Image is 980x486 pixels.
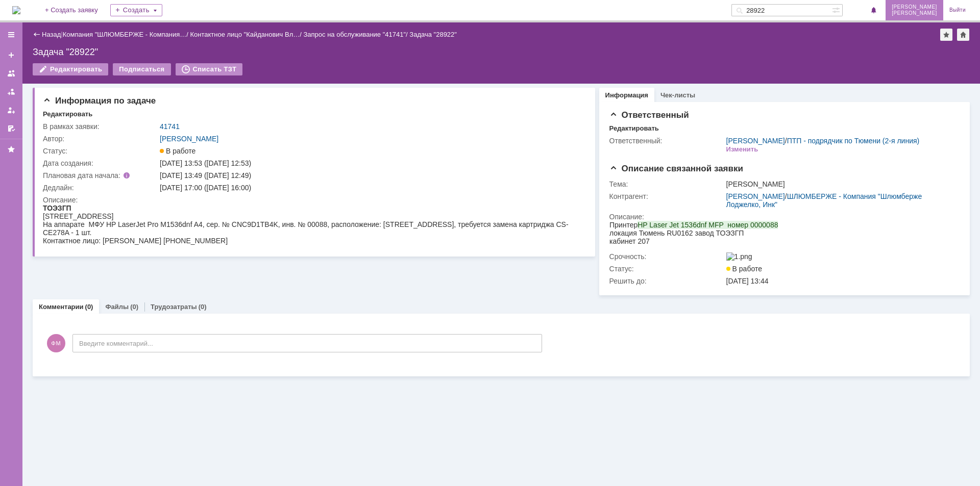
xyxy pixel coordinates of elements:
div: Редактировать [609,124,659,133]
div: В рамках заявки: [43,122,158,131]
div: Сделать домашней страницей [957,29,969,41]
a: 41741 [160,122,180,131]
a: Компания "ШЛЮМБЕРЖЕ - Компания… [63,31,187,38]
div: Описание: [43,196,581,204]
div: Статус: [609,265,724,273]
span: ФМ [47,334,65,352]
a: Создать заявку [3,47,19,63]
div: Задача "28922" [33,47,970,57]
div: [PERSON_NAME] [726,180,954,188]
div: Дедлайн: [43,184,158,192]
a: Файлы [105,303,129,311]
div: Изменить [726,145,758,154]
span: Описание связанной заявки [609,164,743,173]
div: Ответственный: [609,137,724,145]
div: Контрагент: [609,192,724,200]
span: В работе [160,147,195,155]
a: Комментарии [39,303,84,311]
a: Назад [42,31,61,38]
span: В работе [726,265,762,273]
span: Ответственный [609,110,689,120]
a: Заявки на командах [3,65,19,82]
a: Контактное лицо "Кайданович Вл… [190,31,300,38]
div: Решить до: [609,277,724,285]
span: [PERSON_NAME] [892,10,937,16]
div: Статус: [43,147,158,155]
div: Плановая дата начала: [43,171,145,180]
div: / [726,137,920,145]
img: 1.png [726,252,752,261]
span: Информация по задаче [43,96,156,106]
div: Срочность: [609,252,724,261]
div: / [726,192,954,209]
div: Дата создания: [43,159,158,167]
div: Добавить в избранное [940,29,952,41]
a: ШЛЮМБЕРЖЕ - Компания "Шлюмберже Лоджелко, Инк" [726,192,922,209]
span: [PERSON_NAME] [892,4,937,10]
a: Чек-листы [660,91,695,99]
a: Запрос на обслуживание "41741" [303,31,406,38]
div: Задача "28922" [409,31,457,38]
div: / [303,31,409,38]
a: [PERSON_NAME] [160,135,218,143]
div: (0) [199,303,207,311]
img: logo [12,6,20,14]
a: Заявки в моей ответственности [3,84,19,100]
div: Описание: [609,213,957,221]
div: | [61,30,62,38]
a: [PERSON_NAME] [726,192,785,200]
div: / [63,31,190,38]
div: [DATE] 17:00 ([DATE] 16:00) [160,184,579,192]
a: Трудозатраты [151,303,197,311]
div: Создать [110,4,162,16]
div: Редактировать [43,110,92,118]
div: [DATE] 13:53 ([DATE] 12:53) [160,159,579,167]
div: (0) [130,303,138,311]
span: [DATE] 13:44 [726,277,769,285]
a: ПТП - подрядчик по Тюмени (2-я линия) [787,137,920,145]
a: Информация [605,91,648,99]
span: Расширенный поиск [832,5,842,14]
div: Автор: [43,135,158,143]
a: [PERSON_NAME] [726,137,785,145]
a: Мои согласования [3,120,19,137]
div: / [190,31,303,38]
div: (0) [85,303,93,311]
div: [DATE] 13:49 ([DATE] 12:49) [160,171,579,180]
a: Перейти на домашнюю страницу [12,6,20,14]
div: Тема: [609,180,724,188]
a: Мои заявки [3,102,19,118]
